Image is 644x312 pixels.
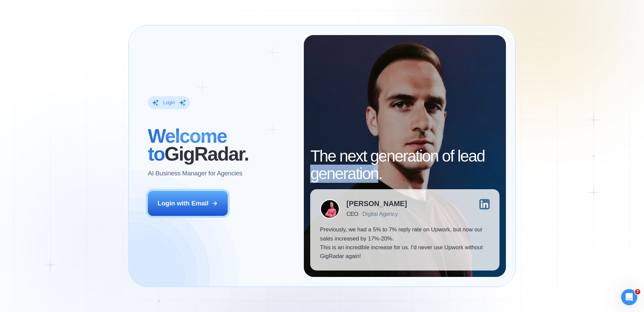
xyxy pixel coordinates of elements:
div: [PERSON_NAME] [347,200,407,208]
button: Login with Email [148,191,228,216]
p: Previously, we had a 5% to 7% reply rate on Upwork, but now our sales increased by 17%-20%. This ... [320,225,490,261]
h2: ‍ GigRadar. [148,127,294,163]
h2: The next generation of lead generation. [310,147,499,183]
div: Login with Email [158,199,208,208]
iframe: Intercom live chat [621,289,637,305]
div: Digital Agency [362,211,398,217]
span: 7 [635,289,640,294]
div: CEO [347,211,358,217]
div: Login [163,100,175,106]
span: Welcome to [148,125,227,165]
p: AI Business Manager for Agencies [148,169,242,178]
